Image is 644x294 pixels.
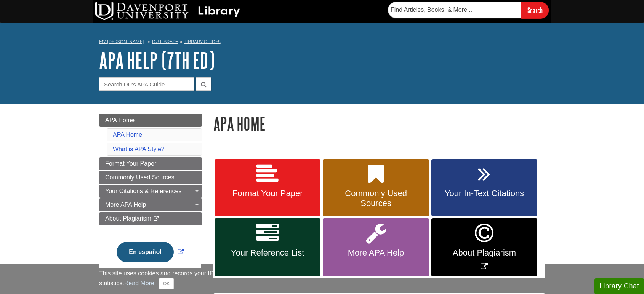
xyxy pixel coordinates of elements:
a: APA Help (7th Ed) [99,48,215,72]
form: Searches DU Library's articles, books, and more [388,2,549,18]
a: About Plagiarism [99,212,202,225]
input: Search DU's APA Guide [99,77,194,91]
input: Find Articles, Books, & More... [388,2,521,18]
a: Link opens in new window [431,218,537,276]
a: Link opens in new window [115,249,185,255]
input: Search [521,2,549,18]
a: What is APA Style? [113,146,165,152]
a: More APA Help [99,198,202,211]
button: En español [117,242,173,262]
h1: APA Home [213,114,545,133]
span: About Plagiarism [105,215,151,222]
button: Library Chat [594,278,644,294]
span: Format Your Paper [105,160,156,167]
i: This link opens in a new window [153,216,159,221]
a: Your Reference List [215,218,320,276]
a: DU Library [152,39,178,44]
a: Format Your Paper [215,159,320,216]
span: About Plagiarism [437,248,532,258]
span: Your Citations & References [105,188,181,194]
span: Your In-Text Citations [437,189,532,198]
a: APA Home [113,131,142,138]
a: Your In-Text Citations [431,159,537,216]
a: Format Your Paper [99,157,202,170]
span: More APA Help [105,201,146,208]
a: My [PERSON_NAME] [99,38,144,45]
span: Format Your Paper [220,189,315,198]
a: More APA Help [323,218,429,276]
a: Your Citations & References [99,185,202,198]
a: APA Home [99,114,202,127]
div: Guide Page Menu [99,114,202,275]
span: Commonly Used Sources [328,189,423,208]
span: Your Reference List [220,248,315,258]
span: APA Home [105,117,135,123]
a: Commonly Used Sources [99,171,202,184]
nav: breadcrumb [99,37,545,49]
a: Commonly Used Sources [323,159,429,216]
span: More APA Help [328,248,423,258]
a: Library Guides [184,39,221,44]
img: DU Library [95,2,240,20]
span: Commonly Used Sources [105,174,174,181]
